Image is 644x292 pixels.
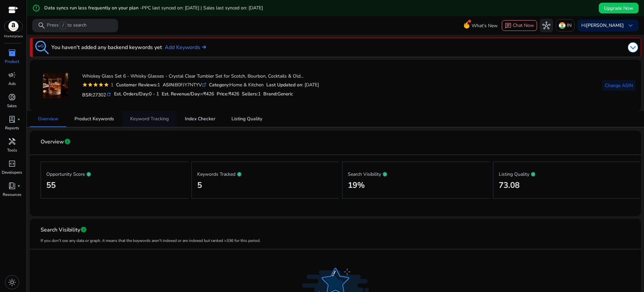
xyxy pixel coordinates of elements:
img: dropdown-arrow.svg [628,42,638,52]
div: B0FJY7NTYV [163,81,206,88]
span: campaign [8,71,16,79]
span: inventory_2 [8,49,16,57]
p: Listing Quality [499,170,635,178]
span: code_blocks [8,160,16,168]
b: ASIN: [163,82,175,88]
h2: 19% [348,180,484,190]
span: keyboard_arrow_down [627,22,635,30]
h5: Est. Revenue/Day: [162,91,214,97]
img: in.svg [559,22,566,29]
img: keyword-tracking.svg [35,41,49,54]
b: [PERSON_NAME] [586,22,624,29]
span: donut_small [8,93,16,101]
span: Change ASIN [605,82,633,89]
span: fiber_manual_record [17,118,20,121]
span: Chat Now [513,22,534,29]
span: Keyword Tracking [130,117,169,121]
span: info [64,138,71,145]
p: Hi [581,23,624,28]
button: Change ASIN [602,80,636,91]
span: book_4 [8,182,16,190]
span: Listing Quality [231,117,262,121]
mat-icon: star [93,82,98,87]
span: What's New [472,20,498,32]
span: search [38,22,46,30]
p: Developers [2,169,22,175]
h2: 55 [46,180,183,190]
b: Category: [209,82,229,88]
p: Keywords Tracked [197,170,334,178]
div: : [DATE] [266,81,319,88]
mat-icon: refresh [106,91,111,98]
div: Home & Kitchen [209,81,264,88]
p: Product [5,58,19,65]
p: Search Visibility [348,170,484,178]
div: 1 [116,81,160,88]
h5: : [263,91,293,97]
button: Upgrade Now [599,3,639,13]
span: Overview [38,117,58,121]
p: IN [567,19,572,31]
span: chat [505,23,512,29]
span: handyman [8,137,16,145]
h5: Est. Orders/Day: [114,91,159,97]
span: lab_profile [8,115,16,123]
mat-icon: star [104,82,109,87]
h4: Whiskey Glass Set 6 - Whisky Glasses - Crystal Clear Tumbler Set for Scotch, Bourbon, Cocktails &... [82,74,319,79]
span: / [60,22,66,29]
span: Product Keywords [74,117,114,121]
b: Customer Reviews: [116,82,157,88]
div: 1 [109,81,113,88]
span: 27302 [93,92,106,98]
b: Last Updated on [266,82,302,88]
button: hub [540,19,553,32]
span: Upgrade Now [604,5,633,12]
p: Sales [7,103,17,109]
p: Ads [8,81,16,87]
h5: Data syncs run less frequently on your plan - [44,5,263,11]
span: ₹426 [228,91,239,97]
h2: 73.08 [499,180,635,190]
span: Brand [263,91,276,97]
h5: BSR: [82,91,111,98]
img: 415iqgFuNrL._SS100_.jpg [43,73,68,98]
p: Marketplace [4,34,23,39]
p: Reports [5,125,19,131]
span: 1 [258,91,261,97]
p: Opportunity Score [46,170,183,178]
span: PPC last synced on: [DATE] | Sales last synced on: [DATE] [142,5,263,11]
h3: You haven't added any backend keywords yet [51,43,162,51]
p: Resources [3,192,21,198]
span: Generic [277,91,293,97]
h5: Price: [217,91,239,97]
img: arrow-right.svg [200,45,206,49]
h2: 5 [197,180,334,190]
span: light_mode [8,278,16,286]
mat-card-subtitle: If you don't see any data or graph, it means that the keywords aren't indexed or are indexed but ... [41,238,261,244]
img: amazon.svg [4,21,22,31]
mat-icon: star [88,82,93,87]
mat-icon: star [98,82,104,87]
span: Search Visibility [41,224,80,236]
a: Add Keywords [165,43,206,51]
span: Overview [41,136,64,148]
span: fiber_manual_record [17,184,20,187]
span: Index Checker [185,117,215,121]
span: hub [542,22,550,30]
h5: Sellers: [242,91,261,97]
span: 0 - 1 [149,91,159,97]
p: Press to search [47,22,87,29]
mat-icon: star [82,82,88,87]
button: chatChat Now [502,20,537,31]
span: info [80,226,87,233]
mat-icon: error_outline [32,4,40,12]
p: Tools [7,147,17,153]
span: <₹426 [201,91,214,97]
